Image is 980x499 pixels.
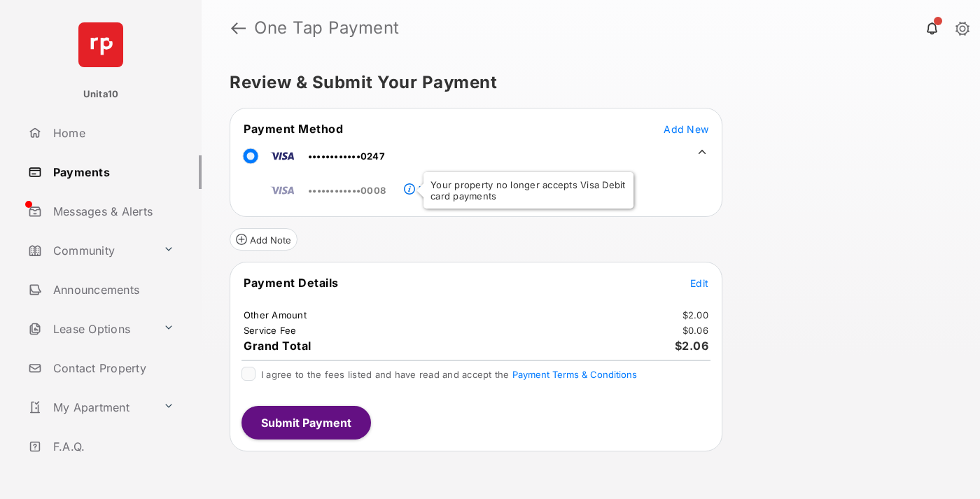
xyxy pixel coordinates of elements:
[243,309,307,321] td: Other Amount
[423,172,633,209] div: Your property no longer accepts Visa Debit card payments
[22,312,157,346] a: Lease Options
[308,150,385,162] span: ••••••••••••0247
[244,122,343,136] span: Payment Method
[415,173,533,197] a: Payment Method Unavailable
[22,195,202,228] a: Messages & Alerts
[241,406,371,440] button: Submit Payment
[690,277,708,289] span: Edit
[261,369,637,380] span: I agree to the fees listed and have read and accept the
[230,228,297,251] button: Add Note
[22,351,202,385] a: Contact Property
[83,87,119,101] p: Unita10
[512,369,637,380] button: I agree to the fees listed and have read and accept the
[664,123,708,135] span: Add New
[254,20,400,36] strong: One Tap Payment
[682,324,709,337] td: $0.06
[244,339,311,353] span: Grand Total
[22,234,157,267] a: Community
[675,339,709,353] span: $2.06
[22,430,202,463] a: F.A.Q.
[230,74,941,91] h5: Review & Submit Your Payment
[664,122,708,136] button: Add New
[244,276,339,290] span: Payment Details
[22,155,202,189] a: Payments
[682,309,709,321] td: $2.00
[308,185,386,196] span: ••••••••••••0008
[243,324,297,337] td: Service Fee
[690,276,708,290] button: Edit
[22,273,202,307] a: Announcements
[22,116,202,150] a: Home
[78,22,123,67] img: svg+xml;base64,PHN2ZyB4bWxucz0iaHR0cDovL3d3dy53My5vcmcvMjAwMC9zdmciIHdpZHRoPSI2NCIgaGVpZ2h0PSI2NC...
[22,391,157,424] a: My Apartment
